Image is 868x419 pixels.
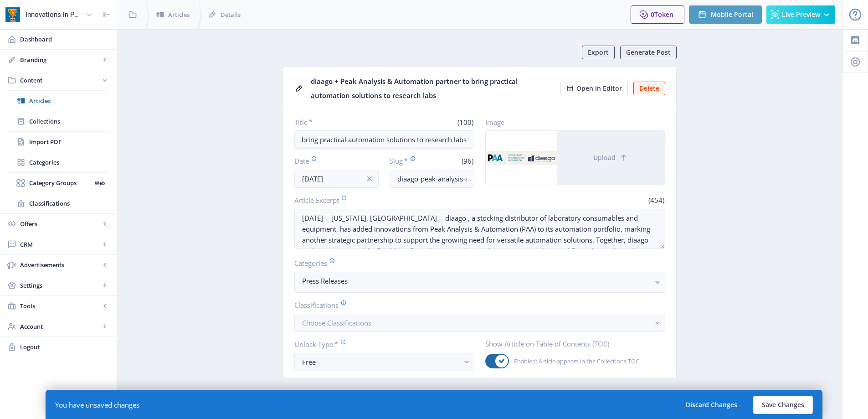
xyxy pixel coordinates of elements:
[390,156,428,166] label: Slug
[782,11,820,18] span: Live Preview
[460,156,474,166] span: (96)
[9,91,108,111] a: Articles
[766,5,835,24] button: Live Preview
[9,152,108,172] a: Categories
[576,85,622,92] span: Open in Editor
[294,156,372,166] label: Date
[20,240,100,249] span: CRM
[294,130,474,149] input: Type Article Title ...
[20,301,100,310] span: Tools
[294,314,665,332] button: Choose Classifications
[294,300,658,310] label: Classifications
[29,178,92,187] span: Category Groups
[55,400,139,409] div: You have unsaved changes
[20,260,100,269] span: Advertisements
[26,5,82,25] div: Innovations in Pharmaceutical Technology (IPT)
[560,82,628,95] button: Open in Editor
[626,49,671,56] span: Generate Post
[9,111,108,131] a: Collections
[509,356,639,367] span: Enabled: Article appears in the Collections TOC
[9,132,108,152] a: Import PDF
[753,396,813,414] button: Save Changes
[20,322,100,331] span: Account
[360,170,379,188] button: info
[168,10,190,19] span: Articles
[29,96,108,105] span: Articles
[20,55,100,64] span: Branding
[92,178,108,187] nb-badge: Web
[5,7,20,22] img: app-icon.png
[620,46,677,59] button: Generate Post
[294,339,467,349] label: Unlock Type
[588,49,609,56] span: Export
[29,199,108,208] span: Classifications
[302,357,459,367] div: Free
[485,118,658,127] label: Image
[29,137,108,146] span: Import PDF
[456,118,474,127] span: (100)
[20,35,109,44] span: Dashboard
[302,318,371,327] span: Choose Classifications
[294,353,474,371] button: Free
[20,76,100,85] span: Content
[390,170,474,188] input: this-is-how-a-slug-looks-like
[593,154,616,161] span: Upload
[294,195,476,205] label: Article Excerpt
[311,74,555,103] div: diaago + Peak Analysis & Automation partner to bring practical automation solutions to research labs
[654,10,673,19] span: Token
[9,173,108,193] a: Category GroupsWeb
[294,258,658,268] label: Categories
[365,174,374,183] nb-icon: info
[20,281,100,290] span: Settings
[29,158,108,167] span: Categories
[302,275,650,286] nb-select-label: Press Releases
[294,170,379,188] input: Publishing Date
[20,219,100,228] span: Offers
[294,272,665,293] button: Press Releases
[485,339,658,348] label: Show Article on Table of Contents (TOC)
[633,82,665,95] button: Delete
[582,46,615,59] button: Export
[29,117,108,126] span: Collections
[294,118,381,127] label: Title
[689,5,762,24] button: Mobile Portal
[557,131,665,185] button: Upload
[631,5,684,24] button: 0Token
[711,11,753,18] span: Mobile Portal
[221,10,241,19] span: Details
[647,196,665,205] span: (454)
[9,193,108,213] a: Classifications
[677,396,746,414] button: Discard Changes
[20,342,109,352] span: Logout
